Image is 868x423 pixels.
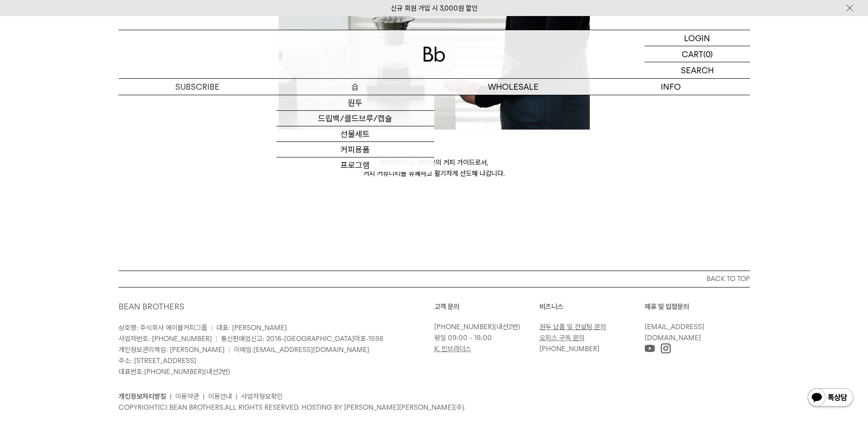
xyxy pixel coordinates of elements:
[119,79,276,95] a: SUBSCRIBE
[645,30,750,46] a: LOGIN
[119,335,212,343] span: 사업자번호: [PHONE_NUMBER]
[434,321,535,332] p: (내선2번)
[253,346,369,354] a: [EMAIL_ADDRESS][DOMAIN_NAME]
[119,324,207,332] span: 상호명: 주식회사 에이블커피그룹
[539,345,599,353] a: [PHONE_NUMBER]
[807,387,854,409] img: 카카오톡 채널 1:1 채팅 버튼
[119,271,750,287] button: BACK TO TOP
[434,301,539,312] p: 고객 문의
[119,357,196,365] span: 주소: [STREET_ADDRESS]
[276,142,434,157] a: 커피용품
[221,335,383,343] span: 통신판매업신고: 2016-[GEOGRAPHIC_DATA]마포-1598
[703,46,713,62] p: (0)
[276,95,434,111] a: 원두
[539,334,585,342] a: 오피스 구독 문의
[434,79,592,95] p: WHOLESALE
[681,62,714,78] p: SEARCH
[434,345,471,353] a: K. 빈브라더스
[211,324,213,332] span: |
[216,324,287,332] span: 대표: [PERSON_NAME]
[684,30,710,46] p: LOGIN
[276,79,434,95] a: 숍
[216,335,217,343] span: |
[539,301,645,312] p: 비즈니스
[682,46,703,62] p: CART
[391,4,478,12] a: 신규 회원 가입 시 3,000원 할인
[645,301,750,312] p: 제휴 및 입점문의
[434,332,535,343] p: 평일 09:00 - 18:00
[208,392,232,401] a: 이용안내
[236,391,237,402] li: |
[645,323,704,342] a: [EMAIL_ADDRESS][DOMAIN_NAME]
[119,302,184,311] a: BEAN BROTHERS
[119,392,166,401] a: 개인정보처리방침
[234,346,369,354] span: 이메일:
[170,391,172,402] li: |
[119,402,750,413] p: COPYRIGHT(C) BEAN BROTHERS. ALL RIGHTS RESERVED. HOSTING BY [PERSON_NAME][PERSON_NAME](주).
[175,392,199,401] a: 이용약관
[119,346,225,354] span: 개인정보관리책임: [PERSON_NAME]
[279,157,590,179] p: 빈브라더스는 여러분의 커피 가이드로서, 커피 커뮤니티를 유쾌하고 활기차게 선도해 나갑니다.
[645,46,750,62] a: CART (0)
[423,47,445,62] img: 로고
[228,346,230,354] span: |
[539,323,606,331] a: 원두 납품 및 컨설팅 문의
[434,323,494,331] a: [PHONE_NUMBER]
[592,79,750,95] p: INFO
[241,392,283,401] a: 사업자정보확인
[276,111,434,126] a: 드립백/콜드브루/캡슐
[276,126,434,142] a: 선물세트
[276,157,434,173] a: 프로그램
[203,391,205,402] li: |
[119,368,230,376] span: 대표번호: (내선2번)
[144,368,204,376] a: [PHONE_NUMBER]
